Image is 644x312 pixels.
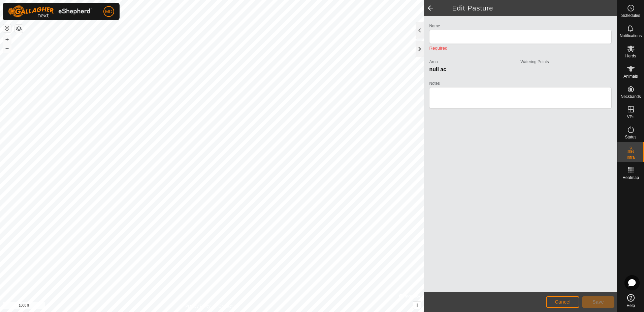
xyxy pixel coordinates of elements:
button: + [3,35,11,44]
small: Required [429,46,447,51]
a: Help [617,291,644,310]
h2: Edit Pasture [441,4,617,12]
span: Help [626,304,635,308]
button: – [3,44,11,52]
label: Area [429,59,520,65]
span: Infra [626,155,635,159]
span: MD [105,8,112,15]
button: Cancel [546,296,579,308]
span: null ac [429,67,446,72]
button: Save [582,296,614,308]
button: i [413,302,421,309]
span: VPs [627,115,634,119]
span: Animals [623,74,638,78]
span: Herds [625,54,636,58]
img: Gallagher Logo [8,5,92,18]
button: Reset Map [3,24,11,32]
label: Name [429,23,612,29]
span: Cancel [555,299,571,305]
label: Watering Points [520,59,612,65]
span: Save [592,299,604,305]
span: i [416,302,418,308]
label: Notes [429,80,612,86]
a: Contact Us [219,303,238,309]
span: Notifications [620,34,642,38]
span: Status [625,135,636,139]
button: Map Layers [15,25,23,33]
a: Privacy Policy [185,303,211,309]
span: Schedules [621,14,640,18]
span: Heatmap [622,176,639,180]
span: Neckbands [620,95,641,99]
